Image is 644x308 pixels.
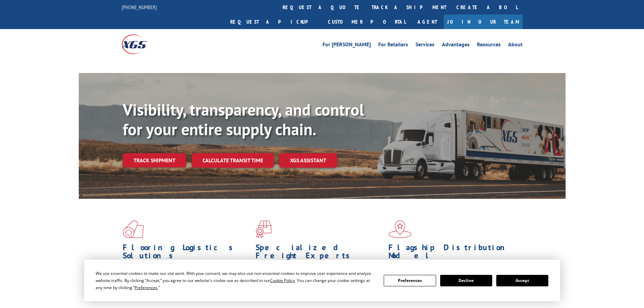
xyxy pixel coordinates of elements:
[279,153,337,168] a: XGS ASSISTANT
[496,275,548,286] button: Accept
[84,260,560,301] div: Cookie Consent Prompt
[323,15,411,29] a: Customer Portal
[508,42,523,49] a: About
[270,278,295,283] span: Cookie Policy
[123,99,364,140] b: Visibility, transparency, and control for your entire supply chain.
[123,153,186,167] a: Track shipment
[192,153,274,168] a: Calculate transit time
[96,270,376,291] div: We use essential cookies to make our site work. With your consent, we may also use non-essential ...
[415,42,434,49] a: Services
[477,42,501,49] a: Resources
[323,42,371,49] a: For [PERSON_NAME]
[378,42,408,49] a: For Retailers
[225,15,323,29] a: Request a pickup
[256,243,383,263] h1: Specialized Freight Experts
[135,285,158,290] span: Preferences
[122,4,157,10] a: [PHONE_NUMBER]
[411,15,444,29] a: Agent
[388,243,516,263] h1: Flagship Distribution Model
[442,42,470,49] a: Advantages
[444,15,523,29] a: Join Our Team
[388,220,412,238] img: xgs-icon-flagship-distribution-model-red
[384,275,436,286] button: Preferences
[256,220,271,238] img: xgs-icon-focused-on-flooring-red
[123,220,144,238] img: xgs-icon-total-supply-chain-intelligence-red
[123,243,251,263] h1: Flooring Logistics Solutions
[440,275,492,286] button: Decline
